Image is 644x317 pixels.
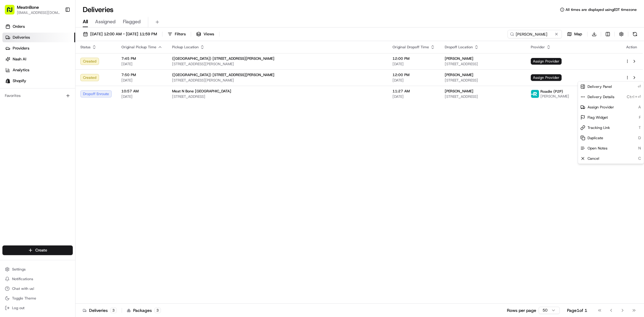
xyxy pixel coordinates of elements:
[588,146,607,151] span: Open Notes
[588,105,614,110] span: Assign Provider
[588,136,603,140] span: Duplicate
[588,115,608,120] span: Flag Widget
[588,156,599,161] span: Cancel
[588,94,614,99] span: Delivery Details
[638,156,641,161] span: C
[588,125,610,130] span: Tracking Link
[638,104,641,110] span: A
[639,125,641,130] span: T
[638,146,641,151] span: N
[638,135,641,141] span: D
[638,84,641,89] span: ⏎
[639,115,641,120] span: F
[588,84,612,89] span: Delivery Panel
[627,94,642,100] span: Ctrl+⏎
